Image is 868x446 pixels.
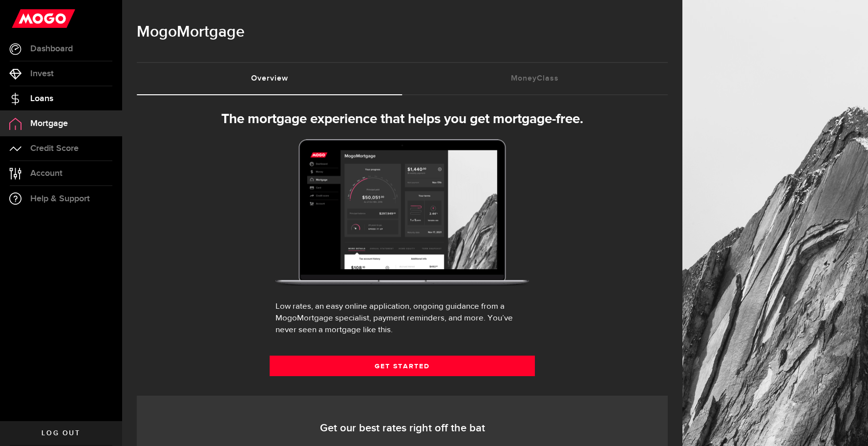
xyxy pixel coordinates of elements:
[137,63,402,94] a: Overview
[30,119,68,128] span: Mortgage
[137,20,668,45] h1: Mortgage
[30,69,54,78] span: Invest
[30,94,53,103] span: Loans
[275,301,529,336] div: Low rates, an easy online application, ongoing guidance from a MogoMortgage specialist, payment r...
[30,169,63,178] span: Account
[42,430,80,437] span: Log out
[137,62,668,95] ul: Tabs Navigation
[402,63,668,94] a: MoneyClass
[30,44,73,53] span: Dashboard
[30,194,90,203] span: Help & Support
[181,111,624,127] h3: The mortgage experience that helps you get mortgage-free.
[8,4,37,33] button: Open LiveChat chat widget
[270,356,535,376] a: Get Started
[169,422,636,435] h4: Get our best rates right off the bat
[30,144,79,153] span: Credit Score
[137,22,177,42] span: Mogo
